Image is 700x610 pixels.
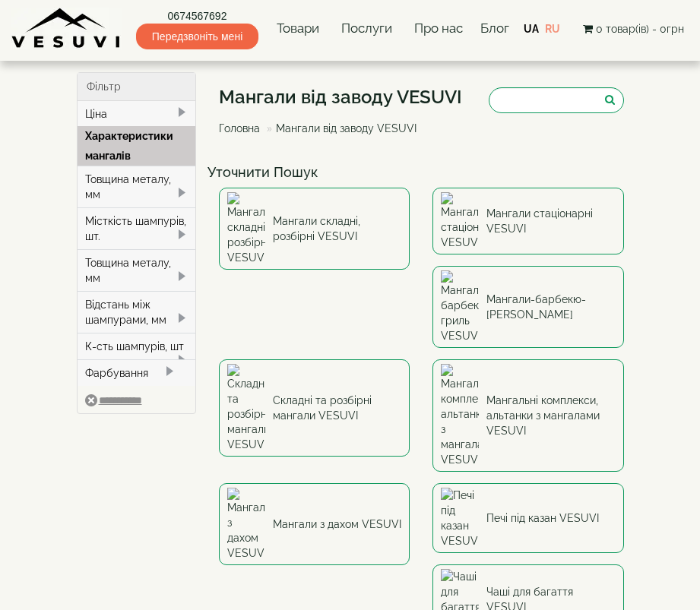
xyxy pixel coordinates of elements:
img: Мангали з дахом VESUVI [227,488,265,561]
img: Завод VESUVI [11,8,122,49]
a: Мангали складні, розбірні VESUVI Мангали складні, розбірні VESUVI [219,188,410,270]
span: Передзвоніть мені [136,24,258,49]
img: Мангальні комплекси, альтанки з мангалами VESUVI [441,364,479,467]
img: Складні та розбірні мангали VESUVI [227,364,265,452]
button: 0 товар(ів) - 0грн [578,21,689,37]
a: Товари [273,11,323,46]
a: Мангали стаціонарні VESUVI Мангали стаціонарні VESUVI [432,188,623,254]
img: Мангали стаціонарні VESUVI [441,192,479,250]
h1: Мангали від заводу VESUVI [219,87,462,107]
a: Блог [480,21,509,36]
h4: Уточнити Пошук [207,165,635,180]
div: Фільтр [78,73,196,101]
div: Фарбування [78,359,196,386]
a: Про нас [410,11,467,46]
div: Характеристики мангалів [78,126,196,166]
img: Печі під казан VESUVI [441,488,479,548]
a: Головна [219,122,260,134]
a: UA [524,23,539,35]
a: Послуги [337,11,396,46]
a: Печі під казан VESUVI Печі під казан VESUVI [432,483,623,553]
a: Мангали з дахом VESUVI Мангали з дахом VESUVI [219,483,410,565]
img: Мангали-барбекю-гриль VESUVI [441,270,479,343]
a: RU [545,23,560,35]
img: Мангали складні, розбірні VESUVI [227,192,265,265]
div: К-сть шампурів, шт [78,333,196,359]
div: Товщина металу, мм [78,249,196,291]
a: Мангали-барбекю-гриль VESUVI Мангали-барбекю-[PERSON_NAME] [432,266,623,348]
a: Складні та розбірні мангали VESUVI Складні та розбірні мангали VESUVI [219,359,410,457]
div: Товщина металу, мм [78,166,196,207]
li: Мангали від заводу VESUVI [263,121,417,136]
a: Мангальні комплекси, альтанки з мангалами VESUVI Мангальні комплекси, альтанки з мангалами VESUVI [432,359,623,472]
a: 0674567692 [136,8,258,24]
span: 0 товар(ів) - 0грн [596,23,684,35]
div: Відстань між шампурами, мм [78,291,196,333]
div: Місткість шампурів, шт. [78,207,196,249]
div: Ціна [78,101,196,127]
